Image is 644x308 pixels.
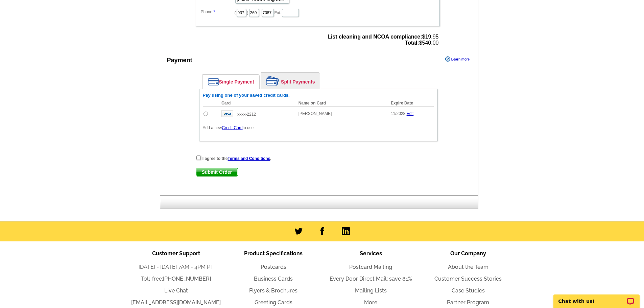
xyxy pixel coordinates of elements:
[199,7,436,18] dd: ( ) - Ext.
[266,76,279,86] img: split-payment.png
[228,156,270,161] a: Terms and Conditions
[261,73,320,89] a: Split Payments
[387,100,434,107] th: Expire Date
[295,100,387,107] th: Name on Card
[299,111,332,116] span: [PERSON_NAME]
[355,287,387,294] a: Mailing Lists
[434,276,502,282] a: Customer Success Stories
[360,250,382,257] span: Services
[452,287,485,294] a: Case Studies
[450,250,486,257] span: Our Company
[196,168,238,176] span: Submit Order
[364,299,377,306] a: More
[164,287,188,294] a: Live Chat
[407,111,414,116] a: Edit
[328,34,438,46] span: $19.95 $540.00
[448,264,488,270] a: About the Team
[391,111,405,116] span: 11/2028
[261,264,286,270] a: Postcards
[202,156,271,161] strong: I agree to the .
[222,125,242,130] a: Credit Card
[203,75,259,89] a: Single Payment
[447,299,489,306] a: Partner Program
[254,276,293,282] a: Business Cards
[127,275,225,283] li: Toll-free:
[127,263,225,271] li: [DATE] - [DATE] 7AM - 4PM PT
[167,56,192,65] div: Payment
[152,250,200,257] span: Customer Support
[201,9,235,15] label: Phone
[255,299,292,306] a: Greeting Cards
[218,100,295,107] th: Card
[549,287,644,308] iframe: LiveChat chat widget
[244,250,303,257] span: Product Specifications
[330,276,412,282] a: Every Door Direct Mail: save 81%
[445,56,470,62] a: Learn more
[405,40,419,46] strong: Total:
[203,125,434,131] p: Add a new to use
[349,264,392,270] a: Postcard Mailing
[203,93,434,98] h6: Pay using one of your saved credit cards.
[131,299,221,306] a: [EMAIL_ADDRESS][DOMAIN_NAME]
[221,110,233,117] img: visa.gif
[208,78,219,86] img: single-payment.png
[237,112,256,117] span: xxxx-2212
[328,34,422,40] strong: List cleaning and NCOA compliance:
[163,276,211,282] a: [PHONE_NUMBER]
[249,287,297,294] a: Flyers & Brochures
